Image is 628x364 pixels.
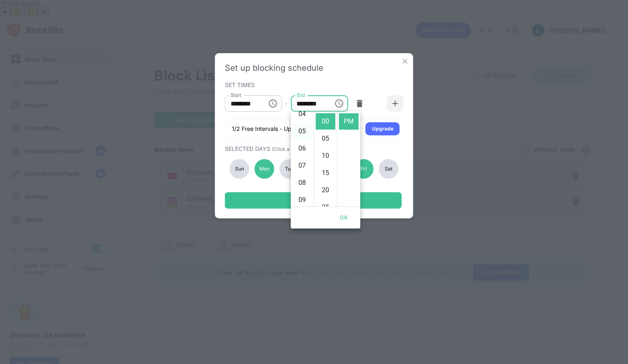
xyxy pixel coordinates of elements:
div: 1/2 Free Intervals - Upgrade for 5 intervals [232,125,345,133]
img: x-button.svg [401,57,409,65]
li: 20 minutes [316,182,335,198]
ul: Select hours [291,112,314,207]
li: 5 hours [292,123,312,139]
li: 4 hours [292,106,312,122]
li: 10 minutes [316,148,335,164]
li: 25 minutes [316,199,335,216]
button: Choose time, selected time is 11:00 PM [331,95,347,112]
div: Sun [230,159,249,179]
li: 0 minutes [316,113,335,130]
div: SELECTED DAYS [225,145,401,152]
li: PM [339,113,359,130]
div: Mon [254,159,274,179]
div: Sat [379,159,398,179]
button: OK [331,210,357,225]
span: (Click a day to deactivate) [272,146,332,152]
li: 6 hours [292,140,312,157]
li: 7 hours [292,157,312,174]
div: SET TIMES [225,81,401,88]
label: Start [231,92,241,99]
div: Tue [279,159,299,179]
button: Choose time, selected time is 7:00 AM [265,95,281,112]
label: End [296,92,305,99]
div: Set up blocking schedule [225,63,404,73]
ul: Select meridiem [337,112,360,207]
li: 15 minutes [316,165,335,181]
div: Fri [354,159,374,179]
li: 5 minutes [316,130,335,147]
li: AM [339,96,359,112]
ul: Select minutes [314,112,337,207]
div: - [285,99,287,108]
li: 8 hours [292,175,312,191]
li: 9 hours [292,192,312,208]
div: Upgrade [372,125,393,133]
